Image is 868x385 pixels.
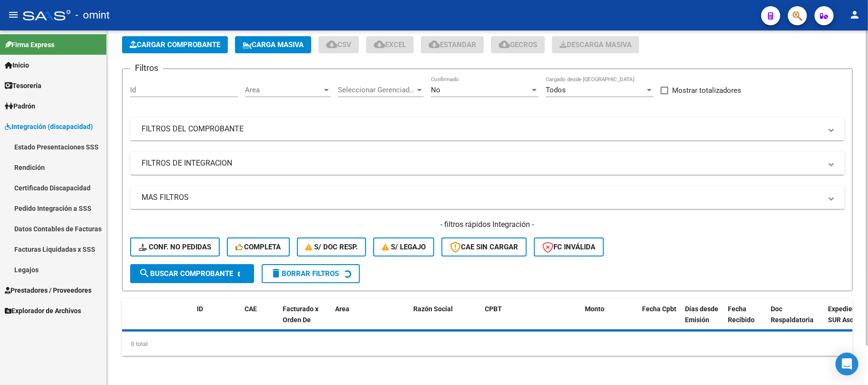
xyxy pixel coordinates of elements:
button: Borrar Filtros [262,264,360,283]
span: CSV [326,40,351,49]
span: S/ legajo [382,243,426,251]
span: Descarga Masiva [560,40,632,49]
span: Prestadores / Proveedores [5,285,92,296]
span: S/ Doc Resp. [306,243,358,251]
span: Borrar Filtros [270,269,339,278]
span: Explorador de Archivos [5,306,81,316]
div: 0 total [122,332,853,356]
span: CAE SIN CARGAR [450,243,518,251]
span: ID [197,305,203,313]
span: Días desde Emisión [685,305,718,324]
span: Inicio [5,60,29,70]
span: Gecros [499,40,537,49]
span: Todos [546,86,566,94]
button: Estandar [421,36,484,53]
span: Estandar [429,40,476,49]
datatable-header-cell: CAE [241,299,279,341]
span: Conf. no pedidas [139,243,211,251]
span: Razón Social [413,305,453,313]
mat-panel-title: FILTROS DE INTEGRACION [142,158,822,168]
span: Cargar Comprobante [130,40,220,49]
button: Descarga Masiva [552,36,639,53]
span: Fecha Recibido [728,305,755,324]
span: Seleccionar Gerenciador [338,86,415,94]
button: S/ legajo [373,237,434,257]
button: S/ Doc Resp. [297,237,367,257]
mat-icon: person [849,9,860,20]
span: Tesorería [5,80,41,91]
button: CSV [318,36,359,53]
mat-icon: menu [8,9,19,20]
span: Fecha Cpbt [642,305,676,313]
mat-icon: search [139,267,150,279]
button: CAE SIN CARGAR [441,237,527,257]
datatable-header-cell: CPBT [481,299,581,341]
span: - omint [75,5,110,26]
datatable-header-cell: Fecha Recibido [724,299,767,341]
span: Firma Express [5,39,54,50]
span: Padrón [5,101,35,111]
mat-panel-title: MAS FILTROS [142,192,822,203]
datatable-header-cell: Fecha Cpbt [638,299,681,341]
span: Facturado x Orden De [283,305,318,324]
mat-icon: cloud_download [326,39,337,50]
span: CPBT [485,305,502,313]
span: FC Inválida [542,243,595,251]
mat-expansion-panel-header: FILTROS DE INTEGRACION [130,152,845,175]
button: EXCEL [366,36,414,53]
mat-expansion-panel-header: FILTROS DEL COMPROBANTE [130,118,845,140]
span: EXCEL [374,40,406,49]
datatable-header-cell: Doc Respaldatoria [767,299,824,341]
mat-icon: cloud_download [429,39,440,50]
datatable-header-cell: Facturado x Orden De [279,299,331,341]
mat-icon: cloud_download [499,39,510,50]
span: Area [245,86,322,94]
h3: Filtros [130,61,163,75]
mat-expansion-panel-header: MAS FILTROS [130,186,845,209]
datatable-header-cell: Monto [581,299,638,341]
span: Carga Masiva [243,40,304,49]
span: Monto [585,305,604,313]
button: FC Inválida [534,237,604,257]
span: Buscar Comprobante [139,269,233,278]
mat-panel-title: FILTROS DEL COMPROBANTE [142,124,822,134]
button: Buscar Comprobante [130,264,254,283]
button: Completa [227,237,290,257]
span: Doc Respaldatoria [771,305,814,324]
span: Integración (discapacidad) [5,121,93,132]
datatable-header-cell: Razón Social [409,299,481,341]
datatable-header-cell: ID [193,299,241,341]
button: Carga Masiva [235,36,311,53]
span: CAE [245,305,257,313]
span: Area [335,305,349,313]
datatable-header-cell: Días desde Emisión [681,299,724,341]
mat-icon: cloud_download [374,39,385,50]
span: No [431,86,440,94]
mat-icon: delete [270,267,282,279]
div: Open Intercom Messenger [836,353,858,375]
button: Conf. no pedidas [130,237,220,257]
datatable-header-cell: Area [331,299,396,341]
app-download-masive: Descarga masiva de comprobantes (adjuntos) [552,36,639,53]
h4: - filtros rápidos Integración - [130,219,845,230]
span: Completa [235,243,281,251]
button: Cargar Comprobante [122,36,228,53]
span: Mostrar totalizadores [672,85,741,96]
button: Gecros [491,36,545,53]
